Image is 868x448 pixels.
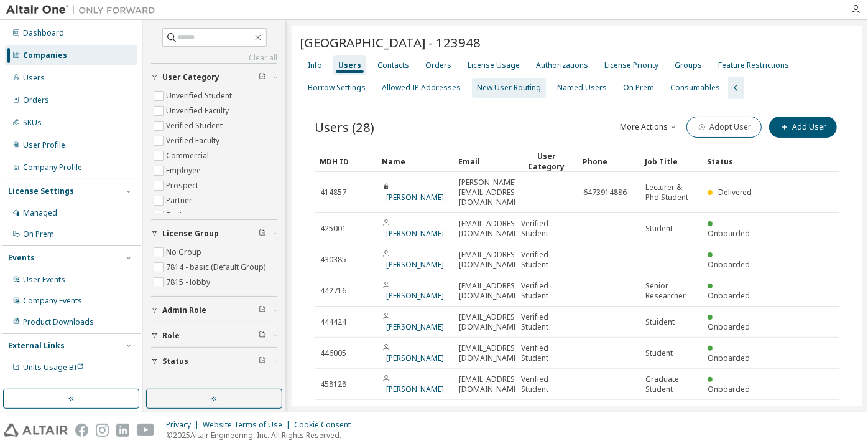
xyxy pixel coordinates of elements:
button: Add User [769,117,837,138]
span: [EMAIL_ADDRESS][DOMAIN_NAME] [459,281,522,301]
span: 444424 [320,317,346,327]
span: [PERSON_NAME][EMAIL_ADDRESS][DOMAIN_NAME] [459,178,522,207]
div: Website Terms of Use [203,420,294,430]
div: Info [308,60,322,70]
span: 430385 [320,255,346,265]
div: Groups [675,60,702,70]
span: [EMAIL_ADDRESS][DOMAIN_NAME] [459,374,522,394]
div: Job Title [645,151,697,171]
span: 446005 [320,348,346,358]
button: License Group [151,220,277,247]
span: Clear filter [259,331,266,341]
img: Altair One [6,4,162,16]
div: Named Users [557,83,607,93]
span: Lecturer & Phd Student [645,183,696,203]
a: [PERSON_NAME] [386,228,444,239]
span: Onboarded [708,353,750,363]
label: Unverified Faculty [166,103,231,118]
span: Clear filter [259,72,266,82]
img: linkedin.svg [116,424,129,437]
span: Onboarded [708,322,750,332]
div: Phone [583,151,635,171]
div: License Priority [604,60,658,70]
a: Clear all [151,53,277,63]
span: 425001 [320,224,346,234]
span: Verified Student [521,343,572,363]
div: Managed [23,208,57,218]
div: MDH ID [320,151,372,171]
div: Feature Restrictions [718,60,789,70]
img: altair_logo.svg [4,424,68,437]
div: User Category [520,151,573,172]
span: Onboarded [708,384,750,394]
div: Product Downloads [23,317,94,327]
span: License Group [162,229,219,239]
label: Verified Faculty [166,133,222,148]
div: Name [382,151,448,171]
a: [PERSON_NAME] [386,384,444,394]
span: Verified Student [521,219,572,239]
span: Onboarded [708,228,750,239]
span: [EMAIL_ADDRESS][DOMAIN_NAME] [459,250,522,270]
div: Orders [23,95,49,105]
div: On Prem [23,229,54,239]
span: Delivered [718,187,752,198]
label: Partner [166,193,195,208]
a: [PERSON_NAME] [386,192,444,203]
div: User Profile [23,140,65,150]
span: Student [645,348,673,358]
div: On Prem [623,83,654,93]
span: [EMAIL_ADDRESS][DOMAIN_NAME] [459,219,522,239]
button: Admin Role [151,297,277,324]
div: SKUs [23,118,42,128]
span: 6473914886 [583,188,627,198]
span: User Category [162,72,219,82]
span: Student [645,224,673,234]
div: Companies [23,50,67,60]
a: [PERSON_NAME] [386,290,444,301]
p: © 2025 Altair Engineering, Inc. All Rights Reserved. [166,430,358,441]
div: External Links [8,341,65,351]
span: Admin Role [162,305,206,315]
span: Verified Student [521,281,572,301]
span: Status [162,356,188,366]
span: 414857 [320,188,346,198]
img: facebook.svg [75,424,88,437]
div: Events [8,253,35,263]
label: 7815 - lobby [166,275,213,290]
a: [PERSON_NAME] [386,259,444,270]
label: Prospect [166,178,201,193]
span: Onboarded [708,259,750,270]
div: Cookie Consent [294,420,358,430]
span: 442716 [320,286,346,296]
div: Consumables [670,83,720,93]
span: Clear filter [259,356,266,366]
span: Onboarded [708,290,750,301]
div: Privacy [166,420,203,430]
span: [GEOGRAPHIC_DATA] - 123948 [300,34,481,51]
span: [EMAIL_ADDRESS][DOMAIN_NAME] [459,312,522,332]
div: Contacts [377,60,409,70]
label: 7814 - basic (Default Group) [166,260,268,275]
a: [PERSON_NAME] [386,353,444,363]
img: youtube.svg [137,424,155,437]
button: Role [151,322,277,350]
span: Verified Student [521,374,572,394]
span: Verified Student [521,250,572,270]
span: [EMAIL_ADDRESS][DOMAIN_NAME] [459,343,522,363]
div: New User Routing [477,83,541,93]
div: Authorizations [536,60,588,70]
span: Stuident [645,317,675,327]
span: Graduate Student [645,374,696,394]
div: Company Events [23,296,82,306]
div: Borrow Settings [308,83,366,93]
label: Verified Student [166,118,225,133]
span: Clear filter [259,305,266,315]
span: 458128 [320,379,346,389]
img: instagram.svg [96,424,109,437]
span: Clear filter [259,229,266,239]
div: Dashboard [23,28,64,38]
span: Role [162,331,180,341]
div: Users [23,73,45,83]
div: License Settings [8,186,74,196]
